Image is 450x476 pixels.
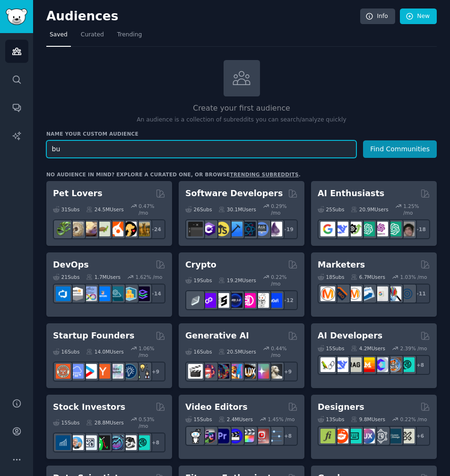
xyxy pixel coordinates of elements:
img: gopro [188,429,203,443]
div: + 9 [146,362,165,381]
img: AItoolsCatalog [347,222,362,236]
div: 0.47 % /mo [138,203,165,216]
img: EntrepreneurRideAlong [56,364,70,379]
img: ethfinance [188,293,203,308]
div: 31 Sub s [53,203,79,216]
div: + 8 [410,355,430,375]
img: Forex [82,435,97,450]
img: PetAdvice [122,222,137,236]
img: herpetology [56,222,70,236]
img: userexperience [373,429,388,443]
img: llmops [387,357,401,372]
div: 18 Sub s [318,274,344,280]
img: growmybusiness [135,364,150,379]
img: CryptoNews [254,293,269,308]
img: technicalanalysis [135,435,150,450]
div: + 8 [278,426,298,446]
div: + 12 [278,290,298,310]
div: 4.2M Users [351,345,385,352]
img: typography [320,429,335,443]
img: defi_ [268,293,282,308]
img: AIDevelopersSociety [400,357,415,372]
p: An audience is a collection of subreddits you can search/analyze quickly [46,116,437,124]
div: 6.7M Users [351,274,385,280]
div: 1.25 % /mo [403,203,430,216]
img: DevOpsLinks [95,286,110,301]
img: web3 [228,293,242,308]
h2: Pet Lovers [53,188,103,199]
h2: Stock Investors [53,401,125,413]
img: googleads [373,286,388,301]
div: 1.62 % /mo [136,274,163,280]
img: DreamBooth [268,364,282,379]
div: 0.22 % /mo [400,416,427,423]
img: ballpython [69,222,84,236]
img: defiblockchain [241,293,256,308]
h2: Software Developers [185,188,283,199]
img: Trading [95,435,110,450]
h2: Designers [318,401,364,413]
span: Curated [81,31,104,39]
h2: Create your first audience [46,103,437,114]
img: Youtubevideo [254,429,269,443]
img: DeepSeek [334,222,348,236]
div: + 6 [410,426,430,446]
h2: Marketers [318,259,365,271]
div: 13 Sub s [318,416,344,423]
img: elixir [268,222,282,236]
img: chatgpt_prompts_ [387,222,401,236]
span: Saved [50,31,68,39]
img: OpenSourceAI [373,357,388,372]
div: 26 Sub s [185,203,212,216]
div: 28.8M Users [86,416,123,429]
div: 2.39 % /mo [400,345,427,352]
img: dividends [56,435,70,450]
div: 24.5M Users [86,203,123,216]
div: 25 Sub s [318,203,344,216]
h3: Name your custom audience [46,130,437,137]
img: ValueInvesting [69,435,84,450]
img: Entrepreneurship [122,364,137,379]
div: 1.06 % /mo [138,345,165,358]
div: + 9 [278,362,298,381]
div: 1.45 % /mo [268,416,295,423]
a: New [400,9,437,25]
img: indiehackers [109,364,123,379]
img: Docker_DevOps [82,286,97,301]
img: AskMarketing [347,286,362,301]
h2: Audiences [46,9,360,24]
div: 16 Sub s [53,345,79,358]
img: Rag [347,357,362,372]
a: Info [360,9,395,25]
h2: Crypto [185,259,216,271]
img: cockatiel [109,222,123,236]
h2: Video Editors [185,401,248,413]
div: 0.29 % /mo [271,203,298,216]
img: deepdream [215,364,229,379]
div: 14.0M Users [86,345,123,358]
div: 19 Sub s [185,274,212,287]
div: + 11 [410,284,430,303]
a: trending subreddits [230,172,298,177]
img: PlatformEngineers [135,286,150,301]
img: turtle [95,222,110,236]
h2: Generative AI [185,330,249,342]
img: azuredevops [56,286,70,301]
h2: AI Developers [318,330,382,342]
img: MarketingResearch [387,286,401,301]
img: aws_cdk [122,286,137,301]
img: editors [201,429,216,443]
img: UXDesign [360,429,375,443]
div: 15 Sub s [185,416,212,423]
img: chatgpt_promptDesign [360,222,375,236]
img: csharp [201,222,216,236]
img: SaaS [69,364,84,379]
button: Find Communities [363,140,437,158]
div: 20.9M Users [351,203,388,216]
img: MistralAI [360,357,375,372]
img: dalle2 [201,364,216,379]
div: 16 Sub s [185,345,212,358]
img: aivideo [188,364,203,379]
img: dogbreed [135,222,150,236]
img: FluxAI [241,364,256,379]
